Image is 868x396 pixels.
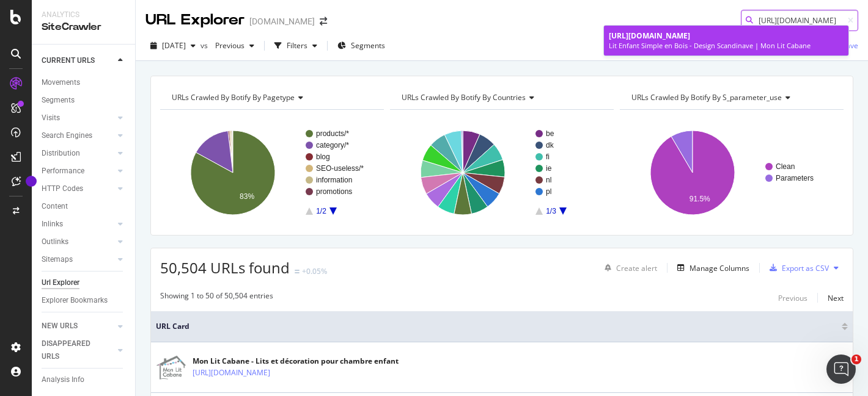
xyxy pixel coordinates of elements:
button: Previous [210,36,259,56]
div: Content [42,200,68,213]
div: Url Explorer [42,276,79,289]
text: products/* [316,129,349,138]
input: Find a URL [741,10,858,31]
div: Next [828,293,844,303]
div: arrow-right-arrow-left [320,17,327,26]
button: Create alert [600,258,657,278]
div: Movements [42,76,80,89]
text: Clean [776,162,795,171]
div: URL Explorer [145,10,245,31]
text: be [546,129,554,138]
div: Segments [42,94,75,107]
a: Visits [42,112,114,124]
text: 1/3 [546,207,556,215]
svg: A chart. [160,120,381,226]
a: Search Engines [42,129,114,142]
span: URLs Crawled By Botify By s_parameter_use [631,92,782,103]
a: [URL][DOMAIN_NAME]Lit Enfant Simple en Bois - Design Scandinave | Mon Lit Cabane [604,26,848,56]
a: Performance [42,165,114,178]
div: Sitemaps [42,253,73,266]
span: URL Card [156,321,839,332]
div: Performance [42,165,84,178]
div: Outlinks [42,236,68,248]
a: CURRENT URLS [42,54,114,67]
div: Tooltip anchor [26,176,37,187]
text: 91.5% [690,195,710,203]
h4: URLs Crawled By Botify By countries [399,88,603,107]
a: HTTP Codes [42,182,114,195]
div: [DOMAIN_NAME] [249,15,315,27]
text: category/* [316,141,349,149]
div: Create alert [616,263,657,273]
a: Explorer Bookmarks [42,294,127,307]
div: Visits [42,112,60,124]
span: 1 [851,355,861,364]
text: fi [546,153,550,161]
div: Distribution [42,147,80,160]
button: [DATE] [145,36,200,56]
div: Lit Enfant Simple en Bois - Design Scandinave | Mon Lit Cabane [609,41,844,51]
button: Next [828,290,844,305]
img: main image [156,355,186,380]
div: Search Engines [42,129,92,142]
a: Outlinks [42,236,114,248]
svg: A chart. [390,120,611,226]
svg: A chart. [620,120,840,226]
text: information [316,176,352,184]
img: Equal [295,270,300,273]
text: blog [316,153,330,161]
div: Export as CSV [782,263,829,273]
a: Analysis Info [42,373,127,386]
a: NEW URLS [42,320,114,333]
span: URLs Crawled By Botify By countries [402,92,526,103]
div: HTTP Codes [42,182,83,195]
button: Manage Columns [672,261,749,275]
div: Filters [287,40,307,51]
button: Previous [778,290,807,305]
div: Save [842,40,858,51]
span: [URL][DOMAIN_NAME] [609,31,690,41]
h4: URLs Crawled By Botify By s_parameter_use [629,88,833,107]
text: ie [546,164,552,173]
div: +0.05% [302,266,327,276]
div: CURRENT URLS [42,54,95,67]
div: Manage Columns [690,263,749,273]
a: Content [42,200,127,213]
text: dk [546,141,554,149]
span: vs [200,40,210,51]
text: 1/2 [316,207,326,215]
iframe: Intercom live chat [826,355,856,384]
span: 2025 Sep. 6th [162,40,186,51]
a: Sitemaps [42,253,114,266]
div: Explorer Bookmarks [42,294,108,307]
div: NEW URLS [42,320,78,333]
text: Parameters [776,174,814,182]
div: Analysis Info [42,373,84,386]
h4: URLs Crawled By Botify By pagetype [169,88,373,107]
text: pl [546,187,551,196]
div: Previous [778,293,807,303]
div: Inlinks [42,218,63,231]
div: Showing 1 to 50 of 50,504 entries [160,290,273,305]
a: Movements [42,76,127,89]
text: 83% [240,192,254,201]
span: 50,504 URLs found [160,257,290,278]
text: nl [546,176,551,184]
div: Analytics [42,10,125,20]
text: SEO-useless/* [316,164,364,173]
button: Export as CSV [765,258,829,278]
a: [URL][DOMAIN_NAME] [193,367,270,379]
a: Inlinks [42,218,114,231]
div: DISAPPEARED URLS [42,337,103,363]
div: SiteCrawler [42,20,125,34]
span: URLs Crawled By Botify By pagetype [172,92,295,103]
a: Url Explorer [42,276,127,289]
button: Segments [333,36,390,56]
span: Previous [210,40,245,51]
a: Distribution [42,147,114,160]
a: DISAPPEARED URLS [42,337,114,363]
button: Filters [270,36,322,56]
